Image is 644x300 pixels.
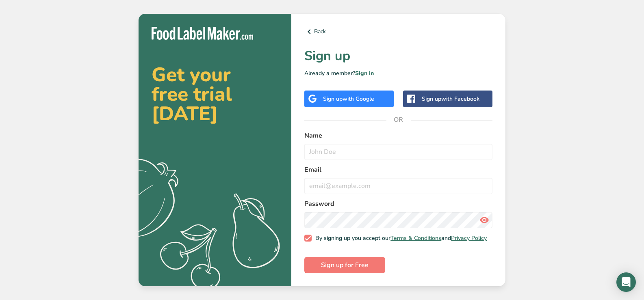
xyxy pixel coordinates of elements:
a: Terms & Conditions [390,234,441,242]
label: Password [304,199,492,209]
p: Already a member? [304,69,492,78]
input: email@example.com [304,178,492,194]
span: OR [386,108,411,132]
div: Open Intercom Messenger [616,272,636,292]
span: with Facebook [441,95,479,103]
img: Food Label Maker [152,27,253,40]
label: Email [304,165,492,175]
h1: Sign up [304,46,492,66]
label: Name [304,131,492,140]
span: Sign up for Free [321,260,369,270]
a: Back [304,27,492,37]
input: John Doe [304,144,492,160]
h2: Get your free trial [DATE] [152,65,278,123]
span: By signing up you accept our and [312,235,487,242]
div: Sign up [422,95,479,103]
a: Privacy Policy [451,234,487,242]
span: with Google [343,95,374,103]
div: Sign up [323,95,374,103]
button: Sign up for Free [304,257,385,273]
a: Sign in [355,69,374,77]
